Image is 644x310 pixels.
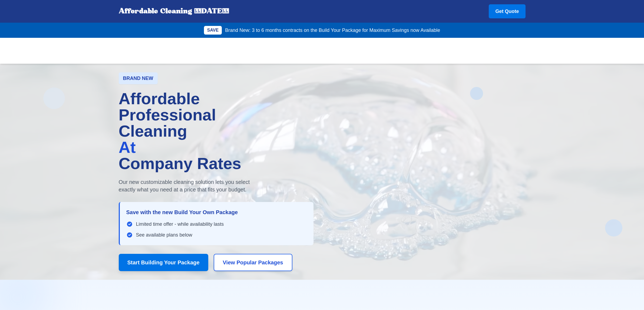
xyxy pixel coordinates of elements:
[119,91,313,172] h1: Affordable Professional Cleaning Company Rates
[489,4,525,18] a: Get Quote
[126,208,307,216] h3: Save with the new Build Your Own Package
[119,138,136,156] span: At
[225,26,440,34] p: Brand New: 3 to 6 months contracts on the Build Your Package for Maximum Savings now Available
[119,254,208,271] button: Start Building Your Package
[119,7,229,16] div: Affordable Cleaning [DATE]
[214,254,292,271] button: View Popular Packages
[136,220,224,228] span: Limited time offer - while availability lasts
[119,178,257,193] p: Our new customizable cleaning solution lets you select exactly what you need at a price that fits...
[119,72,158,84] div: BRAND NEW
[136,231,192,239] span: See available plans below
[204,26,222,35] div: SAVE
